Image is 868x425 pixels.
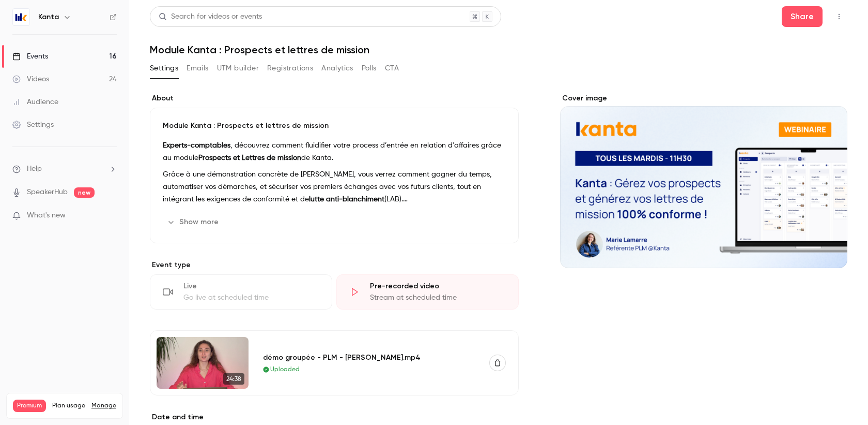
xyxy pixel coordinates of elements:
button: Registrations [267,60,313,77]
a: SpeakerHub [27,187,68,198]
a: Manage [91,402,116,410]
p: Module Kanta : Prospects et lettres de mission [163,121,506,131]
button: CTA [385,60,399,77]
li: help-dropdown-opener [12,164,117,174]
span: Plan usage [52,402,85,410]
div: démo groupée - PLM - [PERSON_NAME].mp4 [263,352,477,363]
div: Pre-recorded videoStream at scheduled time [336,274,519,310]
img: Kanta [13,9,29,25]
p: , découvrez comment fluidifier votre process d’entrée en relation d'affaires grâce au module de K... [163,139,506,164]
h6: Kanta [38,12,59,22]
label: About [150,93,519,104]
strong: Prospects et Lettres de mission [198,154,301,162]
button: Analytics [321,60,353,77]
div: Events [12,51,48,62]
strong: Experts-comptables [163,142,230,149]
p: Event type [150,260,519,270]
iframe: Noticeable Trigger [104,211,117,221]
div: Stream at scheduled time [370,292,506,303]
button: Show more [163,214,225,230]
div: Videos [12,74,49,84]
div: Search for videos or events [159,11,262,22]
h1: Module Kanta : Prospects et lettres de mission [150,43,847,56]
button: Polls [362,60,377,77]
div: Audience [12,97,58,107]
label: Cover image [560,93,847,104]
strong: lutte anti-blanchiment [309,196,384,203]
button: Settings [150,60,178,77]
div: Settings [12,120,54,130]
button: UTM builder [217,60,259,77]
p: Grâce à une démonstration concrète de [PERSON_NAME], vous verrez comment gagner du temps, automat... [163,168,506,206]
span: new [74,187,95,198]
span: Uploaded [270,365,300,374]
button: Emails [187,60,208,77]
button: Share [782,6,823,27]
span: 24:38 [223,373,244,385]
div: Pre-recorded video [370,281,506,291]
div: Live [183,281,319,291]
div: LiveGo live at scheduled time [150,274,332,310]
span: Premium [13,400,46,412]
div: Go live at scheduled time [183,292,319,303]
label: Date and time [150,412,519,422]
span: What's new [27,210,66,221]
span: Help [27,164,42,174]
section: Cover image [560,93,847,268]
